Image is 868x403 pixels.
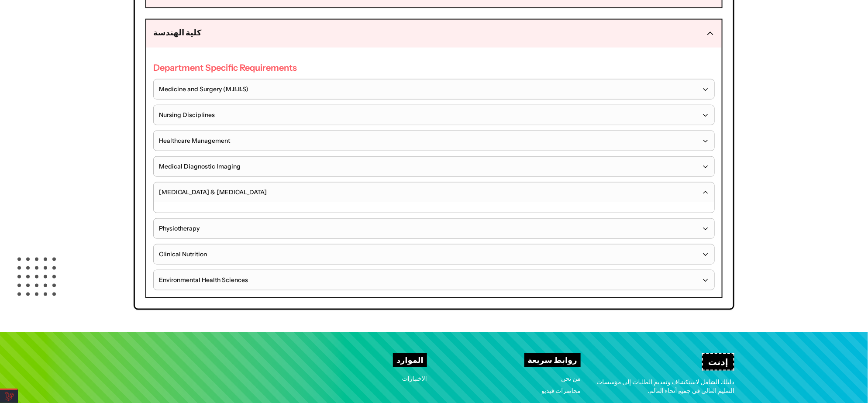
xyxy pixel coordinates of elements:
[524,353,581,367] h4: روابط سريعة
[159,162,241,171] span: Medical Diagnostic Imaging
[154,270,714,290] button: Environmental Health Sciences
[154,131,714,151] button: Healthcare Management
[154,219,714,238] button: Physiotherapy
[159,250,207,259] span: Clinical Nutrition
[154,183,714,202] button: [MEDICAL_DATA] & [MEDICAL_DATA]
[154,157,714,176] button: Medical Diagnostic Imaging
[541,387,581,395] a: محاضرات فيديو
[146,20,722,48] button: كلية الهندسة
[393,353,427,367] h4: الموارد
[702,353,734,371] h3: إدنت
[153,62,715,74] h4: Department Specific Requirements
[159,188,267,197] span: [MEDICAL_DATA] & [MEDICAL_DATA]
[154,79,714,99] button: Medicine and Surgery (M.B.B.S)
[595,378,734,396] p: دليلك الشامل لاستكشاف وتقديم الطلبات إلى مؤسسات التعليم العالي في جميع أنحاء العالم.
[154,245,714,264] button: Clinical Nutrition
[159,85,248,94] span: Medicine and Surgery (M.B.B.S)
[561,375,581,382] a: من نحن
[159,276,248,285] span: Environmental Health Sciences
[159,136,230,145] span: Healthcare Management
[402,375,427,382] a: الاختبارات
[154,105,714,125] button: Nursing Disciplines
[153,27,201,39] h3: كلية الهندسة
[159,110,215,120] span: Nursing Disciplines
[159,224,200,233] span: Physiotherapy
